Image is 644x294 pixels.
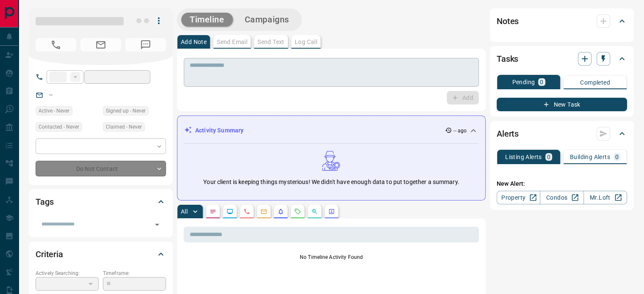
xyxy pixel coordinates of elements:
[311,208,318,215] svg: Opportunities
[49,91,53,98] a: --
[184,253,479,261] p: No Timeline Activity Found
[106,107,146,115] span: Signed up - Never
[36,244,166,264] div: Criteria
[151,219,163,231] button: Open
[39,107,69,115] span: Active - Never
[497,52,518,66] h2: Tasks
[570,154,610,160] p: Building Alerts
[39,123,79,131] span: Contacted - Never
[497,191,540,204] a: Property
[497,179,627,188] p: New Alert:
[512,79,535,85] p: Pending
[540,79,543,85] p: 0
[181,39,207,45] p: Add Note
[497,11,627,31] div: Notes
[243,208,250,215] svg: Calls
[294,208,301,215] svg: Requests
[184,123,478,138] div: Activity Summary-- ago
[583,191,627,204] a: Mr.Loft
[547,154,550,160] p: 0
[125,38,166,52] span: No Number
[497,49,627,69] div: Tasks
[36,195,53,209] h2: Tags
[80,38,121,52] span: No Email
[36,38,76,52] span: No Number
[36,161,166,176] div: Do Not Contact
[36,192,166,212] div: Tags
[36,247,63,261] h2: Criteria
[210,208,216,215] svg: Notes
[106,123,142,131] span: Claimed - Never
[36,269,99,277] p: Actively Searching:
[181,13,233,27] button: Timeline
[181,209,188,214] p: All
[453,127,467,135] p: -- ago
[505,154,542,160] p: Listing Alerts
[497,14,519,28] h2: Notes
[497,98,627,111] button: New Task
[103,269,166,277] p: Timeframe:
[328,208,335,215] svg: Agent Actions
[227,208,233,215] svg: Lead Browsing Activity
[203,178,459,187] p: Your client is keeping things mysterious! We didn't have enough data to put together a summary.
[497,124,627,144] div: Alerts
[236,13,298,27] button: Campaigns
[195,126,243,135] p: Activity Summary
[540,191,583,204] a: Condos
[277,208,284,215] svg: Listing Alerts
[580,80,610,85] p: Completed
[615,154,619,160] p: 0
[497,127,519,140] h2: Alerts
[260,208,267,215] svg: Emails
